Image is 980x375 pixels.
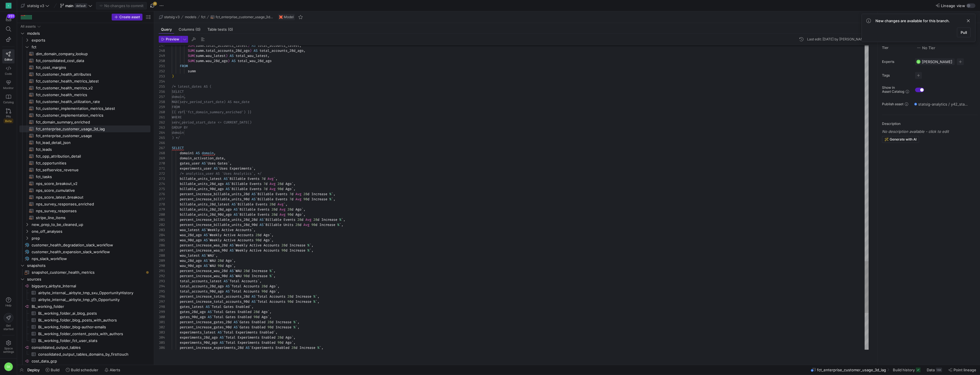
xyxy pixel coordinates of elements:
div: 259 [159,104,165,110]
div: Press SPACE to select this row. [19,173,150,180]
a: fct_lead_detail_json​​​​​​​​​​ [19,139,150,146]
a: bigquery_airbyte_Internal​​​​​​​​ [19,283,150,289]
span: (0) [195,28,201,31]
span: airbyte_internal__airbyte_tmp_yfh_Opportunity​​​​​​​​​ [38,296,144,303]
span: Monitor [3,86,14,90]
span: Uses [208,161,216,166]
span: . [204,53,206,58]
button: Pull [957,28,971,37]
a: airbyte_internal__airbyte_tmp_sxu_OpportunityHistory​​​​​​​​​ [19,289,150,296]
p: No description available - click to edit [882,129,978,134]
span: Uses [220,166,228,171]
a: PRsBeta [2,106,15,125]
span: /* latest_dates AS ( [172,84,212,89]
span: fct_enterprise_customer_usage_3d_lag [216,15,273,19]
div: 273 [159,176,165,181]
div: Press SPACE to select this row. [19,50,150,57]
span: ( [194,53,196,58]
span: ` [228,176,230,181]
div: 16K [936,368,942,372]
span: [PERSON_NAME] [922,59,952,64]
span: AS [226,182,230,186]
a: airbyte_internal__airbyte_tmp_yfh_Opportunity​​​​​​​​​ [19,296,150,303]
span: Help [5,304,12,307]
span: domain [202,151,214,155]
div: Press SPACE to select this row. [19,160,150,166]
button: statsig v3 [158,14,181,20]
div: 271 [159,166,165,171]
a: S [2,1,15,11]
span: fct [201,15,205,19]
span: SELECT [172,146,184,150]
div: 262 [159,120,165,125]
span: domain_activation_date [180,156,224,160]
span: Build history [893,368,915,372]
span: Pull [961,30,967,35]
span: Experiments [230,166,252,171]
div: Press SPACE to select this row. [19,30,150,37]
span: fct_leads​​​​​​​​​​ [36,146,144,153]
span: models [185,15,196,19]
div: Press SPACE to select this row. [19,44,150,50]
a: Spacesettings [2,338,15,356]
button: Getstarted [2,311,15,333]
span: Table tests [207,28,233,31]
span: wau_28d_ago [206,59,228,63]
span: nps_survey_responses_enriched​​​​​​​​​​ [36,201,144,207]
button: Point lineage [946,365,979,375]
button: Data16K [924,365,945,375]
span: snapshots [27,262,150,269]
span: fct_customer_health_utilization_rate​​​​​​​​​​ [36,98,144,105]
span: 7 [262,176,264,181]
div: All assets [21,24,36,28]
span: consolidated_output_tables​​​​​​​​ [32,344,150,351]
span: AS [232,59,236,63]
div: 258 [159,99,165,104]
span: statsig v3 [164,15,180,19]
a: customer_health_expansion_slack_workflow​​​​​ [19,248,150,255]
span: fct_customer_health_metrics​​​​​​​​​​ [36,92,144,98]
span: exports [32,37,150,44]
span: default [75,3,87,8]
span: domain1 [180,151,194,155]
a: fct_opportunities​​​​​​​​​​ [19,160,150,166]
div: Press SPACE to select this row. [19,23,150,30]
a: nps_score_latest_breakout​​​​​​​​​​ [19,194,150,201]
span: fct_customer_health_metrics_v2​​​​​​​​​​ [36,85,144,91]
span: Beta [4,119,13,123]
button: No tierNo Tier [915,44,937,51]
span: fct_domain_summary_enriched​​​​​​​​​​ [36,119,144,125]
span: BL_working_folder​​​​​​​​ [32,303,150,310]
div: Press SPACE to select this row. [19,139,150,146]
span: Tags [882,73,910,77]
span: BL_working_folder_content_posts_with_authors​​​​​​​​​ [38,331,144,337]
span: ) [250,48,252,53]
span: cost_data_gcp​​​​​​​​ [32,358,150,364]
a: fct_selfservice_revenue​​​​​​​​​​ [19,166,150,173]
div: Press SPACE to select this row. [19,125,150,132]
span: AS [196,151,200,155]
span: Create asset [119,15,140,19]
div: Press SPACE to select this row. [19,37,150,44]
div: S [6,3,11,9]
div: 249 [159,53,165,58]
button: Build history [890,365,923,375]
span: statsig-analytics / y42_statsig_v3_test_main / fct_enterprise_customer_usage_3d_lag [918,102,968,106]
span: bigquery_airbyte_Internal​​​​​​​​ [32,283,150,289]
span: SUM [188,53,194,58]
span: summ [188,69,196,73]
div: 269 [159,156,165,161]
span: Billable [230,176,246,181]
span: . [204,59,206,63]
span: , [303,48,305,53]
span: , [224,156,226,160]
a: fct_opp_attribution_detail​​​​​​​​​​ [19,153,150,160]
a: stripe_line_items​​​​​​​​​​ [19,214,150,221]
div: Press SPACE to select this row. [19,64,150,71]
span: Avg [268,176,273,181]
span: AS [254,48,258,53]
span: airbyte_internal__airbyte_tmp_sxu_OpportunityHistory​​​​​​​​​ [38,290,144,296]
a: fct_customer_health_metrics_v2​​​​​​​​​​ [19,85,150,91]
a: dim_domain_company_lookup​​​​​​​​​​ [19,50,150,57]
span: one_off_analyses [32,228,150,235]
